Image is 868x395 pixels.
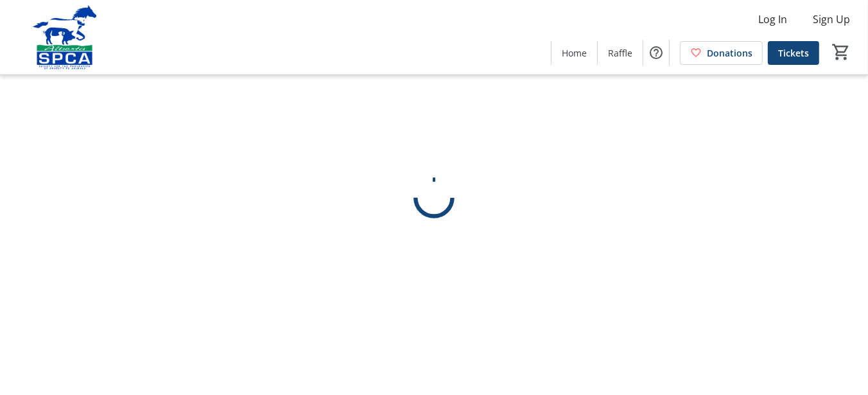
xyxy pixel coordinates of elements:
button: Cart [829,40,853,64]
span: Donations [707,46,752,60]
a: Home [551,41,597,65]
span: Tickets [778,46,809,60]
a: Tickets [768,41,819,65]
img: Alberta SPCA's Logo [8,5,122,69]
span: Sign Up [813,12,850,27]
a: Donations [680,41,763,65]
span: Raffle [608,46,632,60]
a: Raffle [598,41,643,65]
button: Help [643,40,669,66]
span: Log In [758,12,787,27]
button: Log In [748,9,797,30]
button: Sign Up [803,9,860,30]
span: Home [562,46,587,60]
